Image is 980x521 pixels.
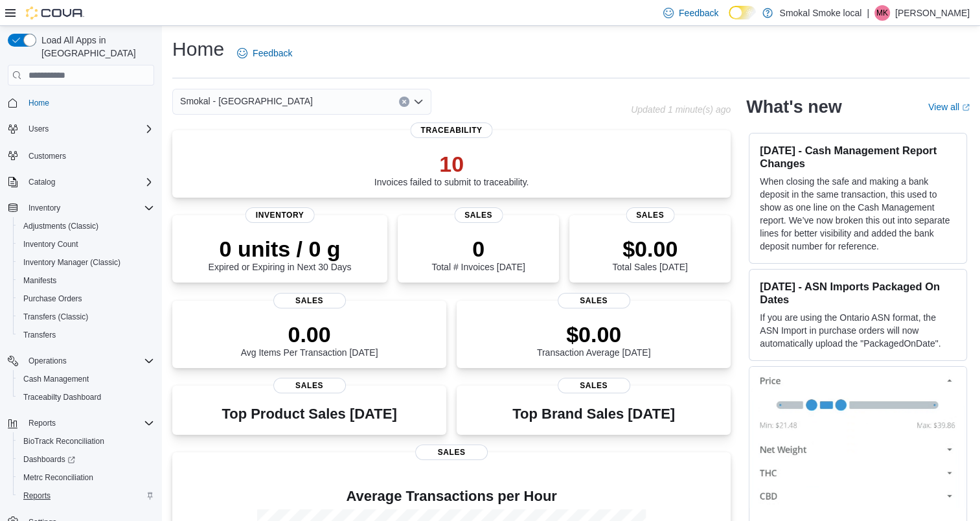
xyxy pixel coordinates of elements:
[245,207,315,223] span: Inventory
[3,352,159,370] button: Operations
[18,273,62,288] a: Manifests
[18,389,106,405] a: Traceabilty Dashboard
[180,93,313,109] span: Smokal - [GEOGRAPHIC_DATA]
[13,290,159,308] button: Purchase Orders
[13,370,159,388] button: Cash Management
[374,151,529,177] p: 10
[23,454,75,465] span: Dashboards
[876,5,888,21] span: MK
[411,122,493,138] span: Traceability
[18,237,154,252] span: Inventory Count
[23,392,101,402] span: Traceabilty Dashboard
[18,291,87,307] a: Purchase Orders
[232,40,297,66] a: Feedback
[23,239,78,249] span: Inventory Count
[273,378,346,393] span: Sales
[558,293,630,308] span: Sales
[18,327,61,343] a: Transfers
[18,371,94,387] a: Cash Management
[23,200,65,216] button: Inventory
[18,309,154,325] span: Transfers (Classic)
[612,236,687,262] p: $0.00
[18,434,109,449] a: BioTrack Reconciliation
[399,97,409,107] button: Clear input
[512,406,675,422] h3: Top Brand Sales [DATE]
[760,280,956,306] h3: [DATE] - ASN Imports Packaged On Dates
[28,177,55,187] span: Catalog
[209,236,352,272] div: Expired or Expiring in Next 30 Days
[18,327,154,343] span: Transfers
[13,487,159,505] button: Reports
[23,147,154,163] span: Customers
[23,275,56,286] span: Manifests
[895,5,970,21] p: [PERSON_NAME]
[18,488,56,504] a: Reports
[431,236,525,262] p: 0
[631,104,731,115] p: Updated 1 minute(s) ago
[13,272,159,290] button: Manifests
[23,312,88,322] span: Transfers (Classic)
[779,5,861,21] p: Smokal Smoke local
[23,148,71,164] a: Customers
[13,253,159,272] button: Inventory Manager (Classic)
[3,120,159,138] button: Users
[760,144,956,170] h3: [DATE] - Cash Management Report Changes
[23,472,93,483] span: Metrc Reconciliation
[18,470,98,485] a: Metrc Reconciliation
[18,434,154,449] span: BioTrack Reconciliation
[23,415,61,431] button: Reports
[23,174,154,190] span: Catalog
[13,388,159,406] button: Traceabilty Dashboard
[172,36,224,62] h1: Home
[253,47,292,60] span: Feedback
[28,151,66,161] span: Customers
[431,236,525,272] div: Total # Invoices [DATE]
[209,236,352,262] p: 0 units / 0 g
[23,353,72,369] button: Operations
[18,470,154,485] span: Metrc Reconciliation
[241,321,378,358] div: Avg Items Per Transaction [DATE]
[18,452,154,467] span: Dashboards
[413,97,424,107] button: Open list of options
[13,235,159,253] button: Inventory Count
[18,255,154,270] span: Inventory Manager (Classic)
[3,93,159,112] button: Home
[18,309,93,325] a: Transfers (Classic)
[13,217,159,235] button: Adjustments (Classic)
[23,294,82,304] span: Purchase Orders
[13,326,159,344] button: Transfers
[18,389,154,405] span: Traceabilty Dashboard
[18,273,154,288] span: Manifests
[18,237,84,252] a: Inventory Count
[558,378,630,393] span: Sales
[18,291,154,307] span: Purchase Orders
[3,199,159,217] button: Inventory
[746,97,841,117] h2: What's new
[28,124,49,134] span: Users
[23,491,51,501] span: Reports
[626,207,674,223] span: Sales
[537,321,651,358] div: Transaction Average [DATE]
[26,6,84,19] img: Cova
[23,95,154,111] span: Home
[28,356,67,366] span: Operations
[273,293,346,308] span: Sales
[3,173,159,191] button: Catalog
[13,308,159,326] button: Transfers (Classic)
[760,311,956,350] p: If you are using the Ontario ASN format, the ASN Import in purchase orders will now automatically...
[222,406,396,422] h3: Top Product Sales [DATE]
[612,236,687,272] div: Total Sales [DATE]
[18,488,154,504] span: Reports
[36,34,154,60] span: Load All Apps in [GEOGRAPHIC_DATA]
[454,207,503,223] span: Sales
[13,432,159,450] button: BioTrack Reconciliation
[760,175,956,253] p: When closing the safe and making a bank deposit in the same transaction, this used to show as one...
[679,6,718,19] span: Feedback
[415,445,488,460] span: Sales
[23,353,154,369] span: Operations
[23,374,89,384] span: Cash Management
[23,200,154,216] span: Inventory
[18,255,126,270] a: Inventory Manager (Classic)
[23,415,154,431] span: Reports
